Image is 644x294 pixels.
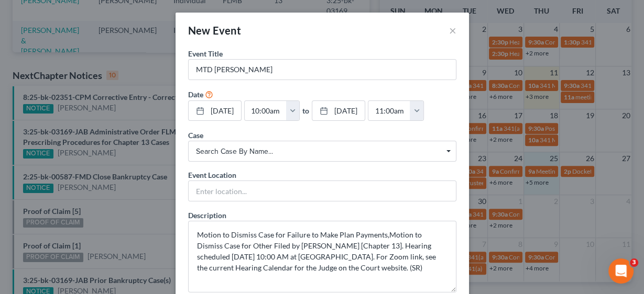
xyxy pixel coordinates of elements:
input: Enter location... [189,181,456,201]
span: Search case by name... [196,146,449,157]
span: 3 [630,258,638,267]
iframe: Intercom live chat [608,258,634,284]
button: × [449,24,456,37]
span: Event Title [188,49,223,58]
label: Case [188,130,203,141]
label: Description [188,210,226,221]
span: Select box activate [188,141,456,162]
input: -- : -- [245,101,287,121]
label: Date [188,89,203,100]
a: [DATE] [312,101,365,121]
label: to [302,105,309,116]
label: Event Location [188,169,236,180]
input: Enter event name... [189,60,456,80]
input: -- : -- [368,101,410,121]
a: [DATE] [189,101,241,121]
span: New Event [188,24,242,37]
